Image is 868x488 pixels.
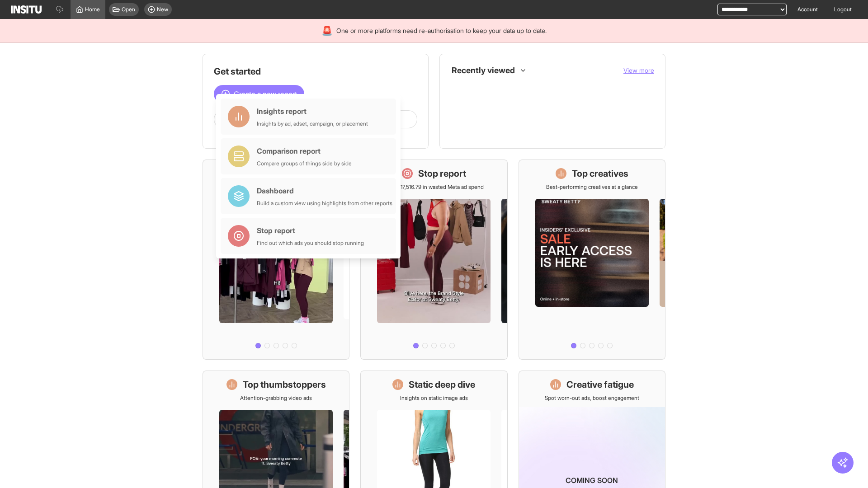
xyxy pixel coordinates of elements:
button: Create a new report [214,85,304,103]
div: Dashboard [257,185,392,196]
div: Stop report [257,225,364,236]
span: Create a new report [234,89,297,99]
div: Compare groups of things side by side [257,160,352,167]
span: Open [122,6,135,13]
div: Insights by ad, adset, campaign, or placement [257,120,368,127]
a: What's live nowSee all active ads instantly [203,160,349,360]
p: Insights on static image ads [400,394,468,402]
img: Logo [11,5,42,14]
h1: Top creatives [572,167,628,180]
p: Best-performing creatives at a glance [546,183,638,191]
div: Build a custom view using highlights from other reports [257,200,392,207]
h1: Stop report [418,167,466,180]
div: Find out which ads you should stop running [257,239,364,247]
a: Top creativesBest-performing creatives at a glance [519,160,665,360]
h1: Static deep dive [409,378,475,391]
a: Stop reportSave £17,516.79 in wasted Meta ad spend [360,160,507,360]
button: View more [623,66,654,75]
span: New [157,6,168,13]
span: One or more platforms need re-authorisation to keep your data up to date. [336,26,547,35]
p: Save £17,516.79 in wasted Meta ad spend [384,183,484,191]
span: View more [623,66,654,74]
div: 🚨 [321,24,333,37]
h1: Top thumbstoppers [243,378,326,391]
span: Home [85,6,100,13]
p: Attention-grabbing video ads [240,394,312,402]
h1: Get started [214,65,417,78]
div: Comparison report [257,145,352,156]
div: Insights report [257,106,368,117]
